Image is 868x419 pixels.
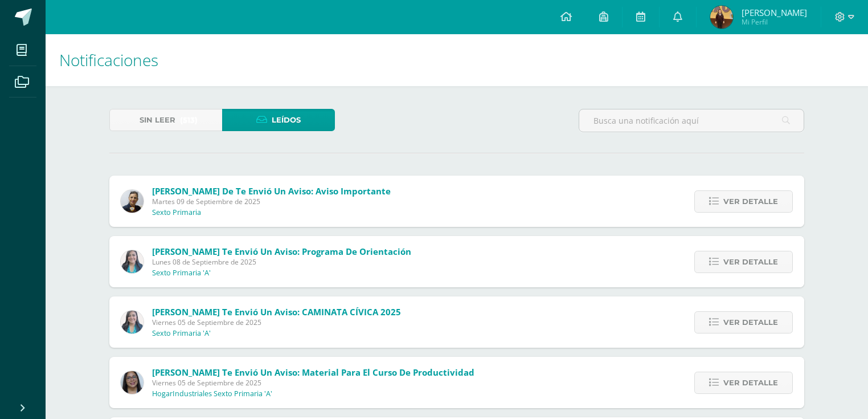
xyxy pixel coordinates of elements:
span: [PERSON_NAME] te envió un aviso: Programa de Orientación [152,246,411,257]
img: be92b6c484970536b82811644e40775c.png [121,311,144,333]
span: Viernes 05 de Septiembre de 2025 [152,318,401,327]
a: Sin leer(513) [109,109,222,131]
span: Lunes 08 de Septiembre de 2025 [152,257,411,267]
span: Leídos [272,109,301,131]
span: (513) [180,109,198,131]
span: Ver detalle [723,312,778,333]
img: 67f0ede88ef848e2db85819136c0f493.png [121,190,144,213]
p: Sexto Primaria 'A' [152,329,211,338]
span: Sin leer [140,109,175,131]
p: HogarIndustriales Sexto Primaria 'A' [152,389,272,398]
span: Mi Perfil [742,17,807,27]
span: [PERSON_NAME] [742,7,807,18]
span: Notificaciones [59,49,158,71]
span: Ver detalle [723,191,778,212]
span: Ver detalle [723,372,778,393]
span: [PERSON_NAME] te envió un aviso: CAMINATA CÍVICA 2025 [152,306,401,318]
img: 3ebd744851944e37cc6ac5f2a1cb6136.png [710,6,733,29]
p: Sexto Primaria [152,208,201,217]
img: 90c3bb5543f2970d9a0839e1ce488333.png [121,371,144,394]
img: be92b6c484970536b82811644e40775c.png [121,250,144,273]
span: [PERSON_NAME] te envió un aviso: Material para el curso de Productividad [152,367,474,378]
span: [PERSON_NAME] de te envió un aviso: Aviso Importante [152,185,391,197]
a: Leídos [222,109,335,131]
p: Sexto Primaria 'A' [152,269,211,278]
input: Busca una notificación aquí [579,109,804,132]
span: Martes 09 de Septiembre de 2025 [152,197,391,206]
span: Viernes 05 de Septiembre de 2025 [152,378,474,388]
span: Ver detalle [723,251,778,272]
